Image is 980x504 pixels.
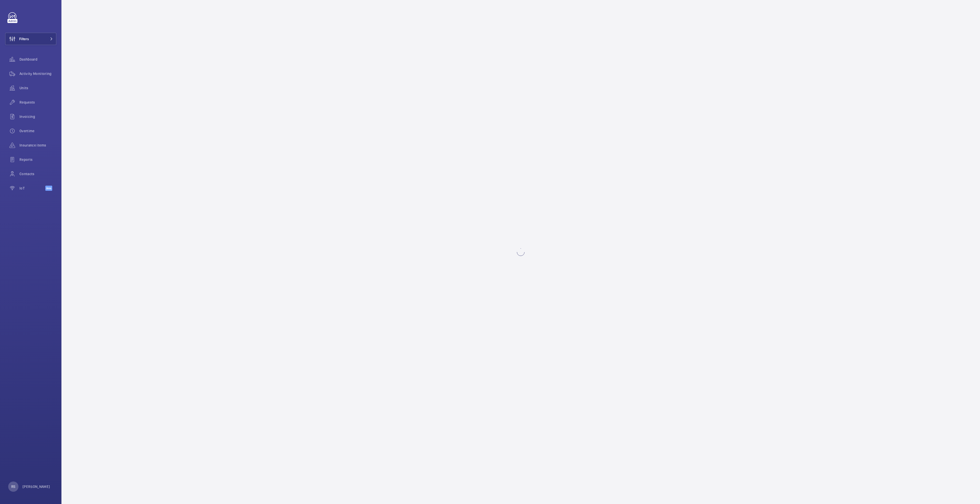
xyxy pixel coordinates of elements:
span: Reports [19,157,56,162]
span: Contacts [19,171,56,176]
span: Beta [45,186,52,191]
span: IoT [19,186,45,191]
span: Dashboard [19,57,56,62]
span: Filters [19,36,29,41]
span: Units [19,85,56,91]
span: Invoicing [19,114,56,119]
span: Activity Monitoring [19,71,56,76]
p: RS [11,484,15,489]
p: [PERSON_NAME] [23,484,50,489]
span: Overtime [19,128,56,133]
span: Insurance items [19,143,56,148]
button: Filters [5,33,56,45]
span: Requests [19,100,56,105]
